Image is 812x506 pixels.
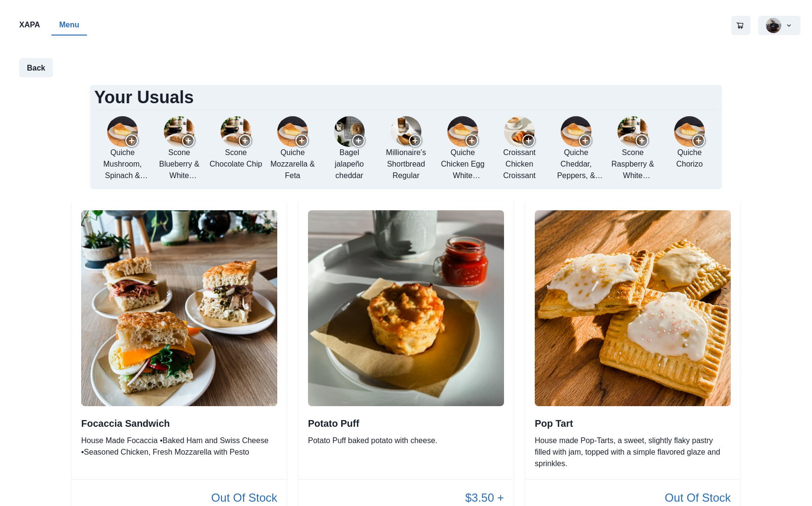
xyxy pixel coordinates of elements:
p: Quiche Mushroom, Spinach & [PERSON_NAME] [91,147,154,181]
div: add re-order Millionaire’s Shortbread to cart [380,116,432,183]
img: original.jpeg [504,116,535,147]
div: add re-order Quiche to cart [436,116,489,183]
div: add re-order Scone to cart [153,116,206,183]
h2: Focaccia Sandwich [81,418,277,429]
img: original.jpeg [221,116,251,147]
img: original.jpeg [535,210,731,406]
div: add re-order Quiche to cart [266,116,319,183]
img: original.jpeg [391,116,421,147]
img: original.jpeg [277,116,308,147]
p: House made Pop-Tarts, a sweet, slightly flaky pastry filled with jam, topped with a simple flavor... [535,435,731,470]
p: Scone Chocolate Chip [209,147,262,170]
p: Quiche Chorizo [676,147,702,170]
p: Potato Puff baked potato with cheese. [308,435,504,446]
img: original.jpeg [447,116,478,147]
img: original.jpeg [308,210,504,406]
div: add re-order Quiche to cart [663,116,716,183]
img: original.jpeg [107,116,138,147]
h2: Your Usuals [92,87,720,108]
img: original.jpeg [561,116,591,147]
div: add re-order Quiche to cart [96,116,149,183]
div: add re-order Scone to cart [209,116,262,183]
p: Scone Blueberry & White Chocolate Drizzle [153,147,206,181]
button: Back [19,58,53,77]
button: Go to your shopping cart [731,16,750,35]
p: Bagel jalapeño cheddar [323,147,376,181]
div: add re-order Bagel to cart [323,116,376,183]
p: Croissant Chicken Croissant [493,147,546,181]
img: original.jpeg [164,116,195,147]
div: add re-order Quiche to cart [550,116,603,183]
img: original.jpeg [617,116,648,147]
h2: Pop Tart [535,418,731,429]
img: original.jpeg [334,116,365,147]
p: Millionaire’s Shortbread Regular [380,147,432,181]
div: add re-order Scone to cart [606,116,659,183]
p: XAPA [19,19,40,31]
p: Quiche Chicken Egg White Crustless [436,147,489,181]
p: Menu [59,19,79,31]
img: original.jpeg [674,116,705,147]
p: Scone Raspberry & White Chocolate Drizzle [606,147,659,181]
p: Quiche Mozzarella & Feta [266,147,319,181]
h2: Potato Puff [308,418,504,429]
button: Goshen Holmes [758,16,800,35]
p: Quiche Cheddar, Peppers, & Onions [550,147,603,181]
p: House Made Focaccia •Baked Ham and Swiss Cheese •Seasoned Chicken, Fresh Mozzarella with Pesto [81,435,277,458]
div: add re-order Croissant to cart [493,116,546,183]
img: original.jpeg [81,210,277,406]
